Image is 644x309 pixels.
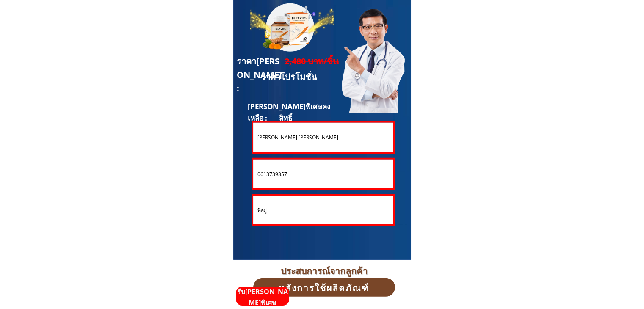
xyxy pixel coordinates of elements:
[260,70,324,84] h3: ราคาโปรโมชั่น
[255,123,391,152] input: ชื่อ-นามสกุล
[258,280,390,295] h3: หลังการใช้ผลิตภัณฑ์
[238,264,410,276] h3: ประสบการณ์จากลูกค้า
[248,101,342,124] h3: [PERSON_NAME]พิเศษคงเหลือ : สิทธิ์
[236,55,285,95] h3: ราคา[PERSON_NAME] :
[236,287,289,308] p: รับ[PERSON_NAME]พิเศษ
[255,196,391,224] input: ที่อยู่
[255,160,391,188] input: หมายเลขโทรศัพท์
